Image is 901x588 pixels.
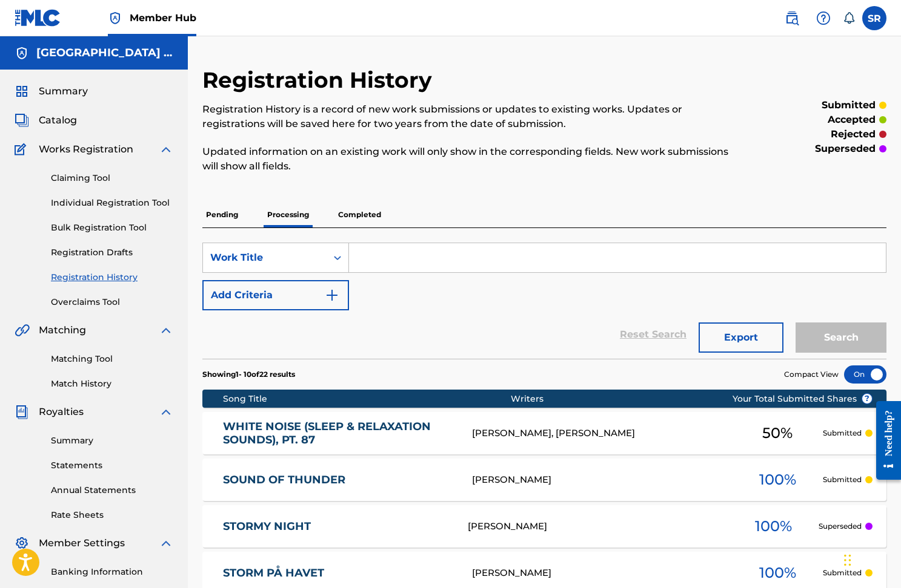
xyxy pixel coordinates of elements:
[784,369,839,380] span: Compact View
[39,142,133,157] span: Works Registration
[762,422,793,444] span: 50 %
[15,84,88,99] a: SummarySummary
[15,405,29,419] img: Royalties
[51,509,173,521] a: Rate Sheets
[15,9,61,27] img: MLC Logo
[334,202,385,227] p: Completed
[822,98,876,113] p: submitted
[733,393,873,405] span: Your Total Submitted Shares
[823,567,862,578] p: Submitted
[202,202,242,227] p: Pending
[51,484,173,497] a: Annual Statements
[511,393,771,405] div: Writers
[15,46,29,60] img: Accounts
[755,515,792,537] span: 100 %
[51,377,173,390] a: Match History
[15,142,30,157] img: Works Registration
[51,296,173,309] a: Overclaims Tool
[202,102,729,131] p: Registration History is a record of new work submissions or updates to existing works. Updates or...
[159,323,173,338] img: expand
[840,530,901,588] iframe: Chat Widget
[51,197,173,209] a: Individual Registration Tool
[844,542,851,578] div: Drag
[472,566,732,580] div: [PERSON_NAME]
[15,536,29,550] img: Member Settings
[699,322,783,353] button: Export
[39,405,84,419] span: Royalties
[759,469,796,491] span: 100 %
[823,474,862,485] p: Submitted
[51,459,173,472] a: Statements
[785,11,799,25] img: search
[202,145,729,174] p: Updated information on an existing work will only show in the corresponding fields. New work subm...
[815,142,876,156] p: superseded
[51,271,173,284] a: Registration History
[862,394,872,403] span: ?
[130,11,196,25] span: Member Hub
[472,473,732,487] div: [PERSON_NAME]
[223,566,456,580] a: STORM PÅ HAVET
[15,323,30,338] img: Matching
[15,113,77,128] a: CatalogCatalog
[472,426,732,440] div: [PERSON_NAME], [PERSON_NAME]
[202,67,438,94] h2: Registration History
[862,6,886,30] div: User Menu
[51,434,173,447] a: Summary
[223,393,511,405] div: Song Title
[210,250,319,265] div: Work Title
[264,202,313,227] p: Processing
[159,405,173,419] img: expand
[223,473,456,487] a: SOUND OF THUNDER
[15,113,29,128] img: Catalog
[202,369,295,380] p: Showing 1 - 10 of 22 results
[39,84,88,99] span: Summary
[780,6,804,30] a: Public Search
[39,536,125,550] span: Member Settings
[867,390,901,490] iframe: Resource Center
[819,521,862,532] p: Superseded
[816,11,831,25] img: help
[759,562,796,584] span: 100 %
[51,172,173,185] a: Claiming Tool
[843,12,855,24] div: Notifications
[831,127,876,142] p: rejected
[159,536,173,550] img: expand
[828,113,876,127] p: accepted
[468,520,728,534] div: [PERSON_NAME]
[159,142,173,157] img: expand
[51,221,173,234] a: Bulk Registration Tool
[202,243,886,359] form: Search Form
[51,353,173,365] a: Matching Tool
[51,246,173,259] a: Registration Drafts
[202,280,349,310] button: Add Criteria
[39,323,86,338] span: Matching
[325,288,339,302] img: 9d2ae6d4665cec9f34b9.svg
[223,420,456,447] a: WHITE NOISE (SLEEP & RELAXATION SOUNDS), PT. 87
[223,520,452,534] a: STORMY NIGHT
[823,428,862,439] p: Submitted
[108,11,122,25] img: Top Rightsholder
[51,566,173,578] a: Banking Information
[36,46,173,60] h5: SYDNEY YE PUBLISHING
[39,113,77,128] span: Catalog
[811,6,836,30] div: Help
[15,84,29,99] img: Summary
